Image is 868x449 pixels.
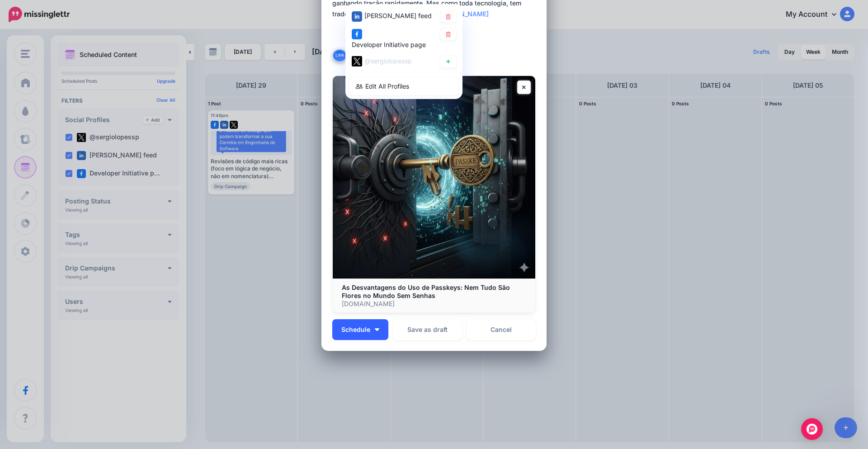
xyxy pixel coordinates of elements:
b: As Desvantagens do Uso de Passkeys: Nem Tudo São Flores no Mundo Sem Senhas [342,284,510,299]
a: Edit All Profiles [349,77,459,95]
a: Cancel [467,319,536,340]
img: twitter-square.png [352,56,362,66]
span: @sergiolopessp [364,57,412,64]
p: [DOMAIN_NAME] [342,300,526,308]
button: Save as draft [393,319,462,340]
img: arrow-down-white.png [375,328,379,331]
button: Schedule [332,319,388,340]
img: linkedin-square.png [352,11,362,21]
button: Link [332,48,347,62]
span: [PERSON_NAME] feed [364,12,432,19]
span: Developer Initiative page [352,40,426,48]
div: Open Intercom Messenger [801,418,823,440]
img: As Desvantagens do Uso de Passkeys: Nem Tudo São Flores no Mundo Sem Senhas [333,76,535,279]
img: facebook-square.png [352,28,362,39]
span: Schedule [341,326,370,333]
